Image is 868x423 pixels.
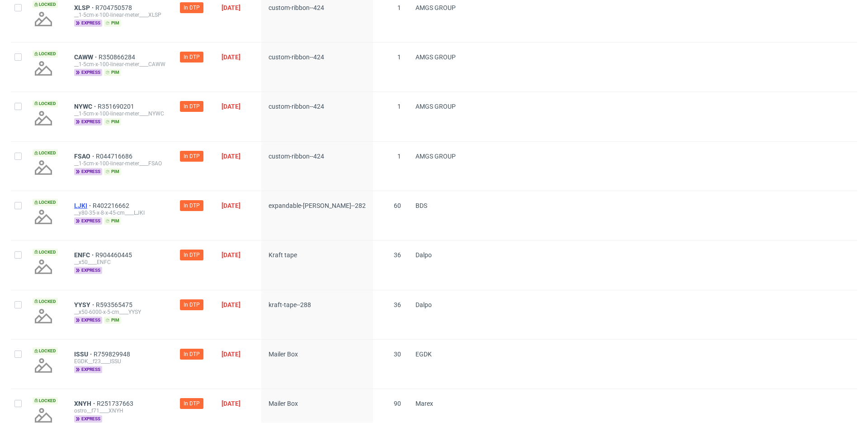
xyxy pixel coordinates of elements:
[74,4,95,11] a: XLSP
[104,69,121,76] span: pim
[93,202,131,209] span: R402216662
[104,217,121,225] span: pim
[184,102,200,111] span: In DTP
[184,399,200,408] span: In DTP
[33,206,54,228] img: no_design.png
[74,61,165,68] div: __1-5cm-x-100-linear-meter____CAWW
[95,251,134,259] a: R904460445
[74,217,102,225] span: express
[184,301,200,309] span: In DTP
[74,19,102,27] span: express
[74,267,102,274] span: express
[74,366,102,373] span: express
[184,202,200,210] span: In DTP
[74,251,95,259] a: ENFC
[415,400,433,407] span: Marex
[74,118,102,125] span: express
[97,400,135,407] a: R251737663
[415,351,432,358] span: EGDK
[222,53,241,61] span: [DATE]
[269,4,324,11] span: custom-ribbon--424
[269,251,297,259] span: Kraft tape
[184,53,200,61] span: In DTP
[415,4,456,11] span: AMGS GROUP
[74,168,102,175] span: express
[397,4,401,11] span: 1
[222,103,241,110] span: [DATE]
[33,1,58,8] span: Locked
[222,202,241,209] span: [DATE]
[74,160,165,167] div: __1-5cm-x-100-linear-meter____FSAO
[104,19,121,27] span: pim
[33,298,58,305] span: Locked
[33,347,58,355] span: Locked
[397,103,401,110] span: 1
[33,58,54,79] img: no_design.png
[74,53,99,61] a: CAWW
[184,152,200,160] span: In DTP
[415,53,456,61] span: AMGS GROUP
[96,153,134,160] span: R044716686
[74,308,165,316] div: __x50-6000-x-5-cm____YYSY
[33,249,58,256] span: Locked
[394,301,401,308] span: 36
[99,53,137,61] a: R350866284
[33,8,54,30] img: no_design.png
[104,168,121,175] span: pim
[74,153,96,160] a: FSAO
[33,149,58,157] span: Locked
[74,351,94,358] span: ISSU
[397,153,401,160] span: 1
[394,251,401,259] span: 36
[222,251,241,259] span: [DATE]
[74,202,93,209] a: LJKI
[74,259,165,266] div: __x50____ENFC
[33,305,54,327] img: no_design.png
[33,107,54,129] img: no_design.png
[33,50,58,58] span: Locked
[394,202,401,209] span: 60
[415,103,456,110] span: AMGS GROUP
[184,350,200,358] span: In DTP
[74,407,165,414] div: ostro__f71____XNYH
[33,100,58,107] span: Locked
[222,301,241,308] span: [DATE]
[222,4,241,11] span: [DATE]
[94,351,132,358] span: R759829948
[222,351,241,358] span: [DATE]
[33,355,54,376] img: no_design.png
[104,118,121,125] span: pim
[269,202,366,209] span: expandable-[PERSON_NAME]--282
[415,153,456,160] span: AMGS GROUP
[33,199,58,206] span: Locked
[33,256,54,278] img: no_design.png
[415,251,432,259] span: Dalpo
[33,157,54,178] img: no_design.png
[96,301,134,308] a: R593565475
[98,103,136,110] a: R351690201
[269,53,324,61] span: custom-ribbon--424
[74,110,165,117] div: __1-5cm-x-100-linear-meter____NYWC
[74,301,96,308] span: YYSY
[222,400,241,407] span: [DATE]
[33,397,58,404] span: Locked
[394,400,401,407] span: 90
[74,103,98,110] a: NYWC
[74,400,97,407] a: XNYH
[95,4,134,11] span: R704750578
[104,317,121,324] span: pim
[269,153,324,160] span: custom-ribbon--424
[269,301,311,308] span: kraft-tape--288
[74,69,102,76] span: express
[269,400,298,407] span: Mailer Box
